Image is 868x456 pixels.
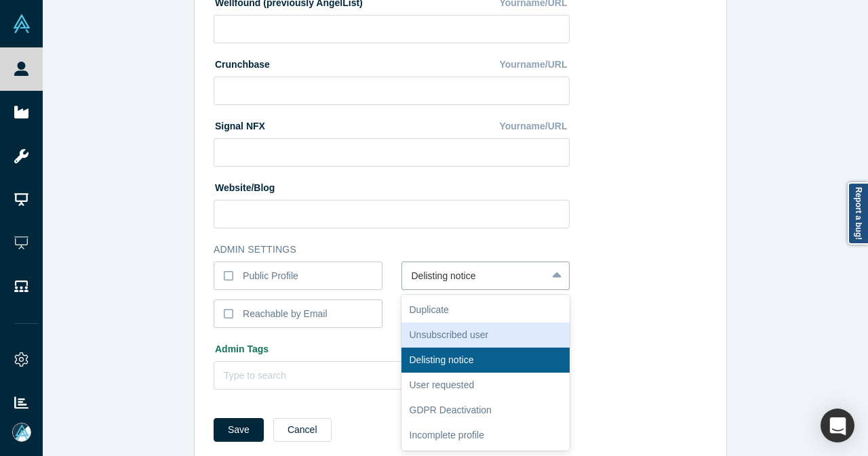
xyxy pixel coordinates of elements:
[401,373,570,398] div: User requested
[243,269,298,283] div: Public Profile
[12,14,31,33] img: Alchemist Vault Logo
[401,398,570,423] div: GDPR Deactivation
[214,176,275,195] label: Website/Blog
[12,423,31,442] img: Mia Scott's Account
[848,182,868,245] a: Report a bug!
[401,348,570,373] div: Delisting notice
[401,323,570,348] div: Unsubscribed user
[214,337,570,356] label: Admin Tags
[401,297,570,323] div: Duplicate
[214,243,570,257] h3: Admin Settings
[401,423,570,448] div: Incomplete profile
[214,418,264,442] button: Save
[499,53,570,77] div: Yourname/URL
[499,115,570,138] div: Yourname/URL
[243,307,328,321] div: Reachable by Email
[273,418,332,442] button: Cancel
[214,115,265,133] label: Signal NFX
[214,53,270,72] label: Crunchbase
